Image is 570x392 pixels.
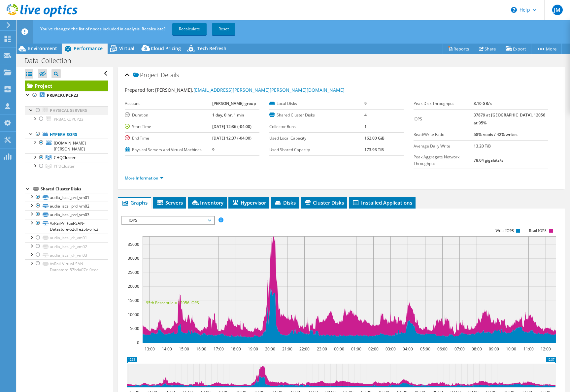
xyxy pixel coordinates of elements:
[156,199,183,206] span: Servers
[474,157,503,163] b: 78.04 gigabits/s
[21,57,82,64] h1: Data_Collection
[193,87,345,93] a: [EMAIL_ADDRESS][PERSON_NAME][PERSON_NAME][DOMAIN_NAME]
[151,45,181,51] span: Cloud Pricing
[128,270,139,275] text: 25000
[231,346,241,352] text: 18:00
[162,346,172,352] text: 14:00
[145,346,155,352] text: 13:00
[54,163,75,169] span: PPDCluster
[403,346,413,352] text: 04:00
[25,91,108,100] a: PRBACKUPCP23
[212,135,251,141] b: [DATE] 12:37 (-04:00)
[146,300,199,306] text: 95th Percentile = 12056 IOPS
[541,346,551,352] text: 12:00
[121,199,148,206] span: Graphs
[351,346,361,352] text: 01:00
[501,44,531,54] a: Export
[232,199,266,206] span: Hypervisor
[54,140,86,152] span: [DOMAIN_NAME][PERSON_NAME]
[472,346,482,352] text: 08:00
[364,147,384,152] b: 173.93 TiB
[25,251,108,259] a: audia_iscsi_dr_vm03
[212,112,244,118] b: 1 day, 0 hr, 1 min
[496,228,514,233] text: Write IOPS
[25,162,108,171] a: PPDCluster
[386,346,396,352] text: 03:00
[197,45,226,51] span: Tech Refresh
[25,139,108,153] a: [DOMAIN_NAME][PERSON_NAME]
[128,312,139,317] text: 10000
[125,123,212,130] label: Start Time
[317,346,327,352] text: 23:00
[474,44,501,54] a: Share
[269,123,365,130] label: Collector Runs
[179,346,189,352] text: 15:00
[25,153,108,162] a: CHQCluster
[282,346,292,352] text: 21:00
[269,147,365,153] label: Used Shared Capacity
[511,7,517,13] svg: \n
[125,100,212,107] label: Account
[414,154,474,167] label: Peak Aggregate Network Throughput
[25,115,108,123] a: PRBACKUPCP23
[474,132,518,137] b: 58% reads / 42% writes
[128,283,139,289] text: 20000
[531,44,562,54] a: More
[54,155,76,160] span: CHQCluster
[25,106,108,115] a: Physical Servers
[25,234,108,242] a: audia_iscsi_dr_vm01
[155,87,345,93] span: [PERSON_NAME],
[364,135,385,141] b: 162.00 GiB
[25,210,108,219] a: audia_iscsi_prd_vm03
[125,216,210,224] span: IOPS
[364,124,367,129] b: 1
[25,130,108,139] a: Hypervisors
[128,298,139,303] text: 15000
[125,87,154,93] label: Prepared for:
[443,44,474,54] a: Reports
[128,255,139,261] text: 30000
[212,101,256,106] b: [PERSON_NAME] group
[334,346,344,352] text: 00:00
[364,112,367,118] b: 4
[414,131,474,138] label: Read/Write Ratio
[265,346,275,352] text: 20:00
[25,193,108,202] a: audia_iscsi_prd_vm01
[212,147,215,152] b: 9
[25,219,108,234] a: VxRail-Virtual-SAN-Datastore-62d1e25b-61c3
[125,135,212,142] label: End Time
[119,45,134,51] span: Virtual
[368,346,379,352] text: 02:00
[41,185,108,193] div: Shared Cluster Disks
[161,71,179,79] span: Details
[212,124,251,129] b: [DATE] 12:36 (-04:00)
[269,112,365,118] label: Shared Cluster Disks
[269,100,365,107] label: Local Disks
[125,175,163,181] a: More Information
[274,199,296,206] span: Disks
[414,100,474,107] label: Peak Disk Throughput
[304,199,344,206] span: Cluster Disks
[474,101,492,106] b: 3.10 GB/s
[552,5,563,15] span: JM
[269,135,365,142] label: Used Local Capacity
[196,346,206,352] text: 16:00
[474,112,545,126] b: 37879 at [GEOGRAPHIC_DATA], 12056 at 95%
[137,340,139,345] text: 0
[25,242,108,251] a: audia_iscsi_dr_vm02
[474,143,491,149] b: 13.20 TiB
[25,202,108,210] a: audia_iscsi_prd_vm02
[248,346,258,352] text: 19:00
[364,101,367,106] b: 9
[125,147,212,153] label: Physical Servers and Virtual Machines
[506,346,516,352] text: 10:00
[299,346,310,352] text: 22:00
[25,259,108,274] a: VxRail-Virtual-SAN-Datastore-57bda07e-0eee
[133,72,159,79] span: Project
[128,242,139,247] text: 35000
[414,143,474,149] label: Average Daily Write
[529,228,547,233] text: Read IOPS
[212,23,235,35] a: Reset
[172,23,207,35] a: Recalculate
[437,346,448,352] text: 06:00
